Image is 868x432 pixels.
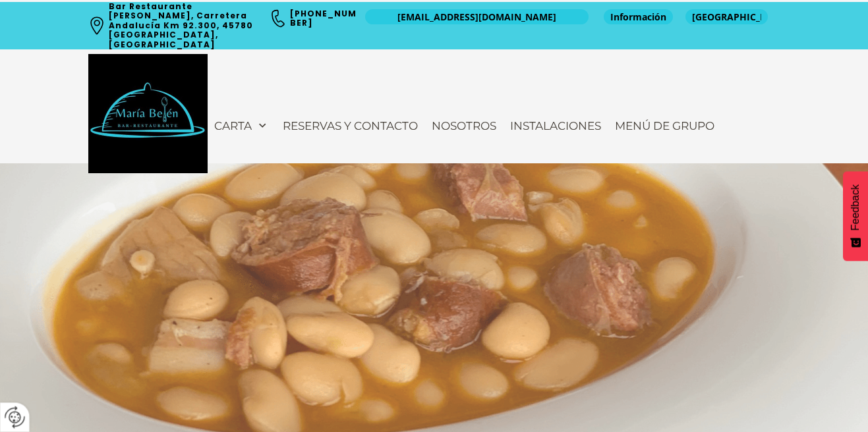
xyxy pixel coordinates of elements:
[397,11,556,24] span: [EMAIL_ADDRESS][DOMAIN_NAME]
[290,8,357,28] a: [PHONE_NUMBER]
[283,119,418,132] span: Reservas y contacto
[504,113,608,139] a: Instalaciones
[88,54,208,173] img: Bar Restaurante María Belén
[850,184,861,230] span: Feedback
[843,171,868,261] button: Feedback - Mostrar encuesta
[276,113,424,139] a: Reservas y contacto
[510,119,601,132] span: Instalaciones
[610,11,666,24] span: Información
[604,9,673,24] a: Información
[692,11,761,24] span: [GEOGRAPHIC_DATA]
[615,119,714,132] span: Menú de Grupo
[685,9,768,24] a: [GEOGRAPHIC_DATA]
[208,113,275,139] a: Carta
[432,119,496,132] span: Nosotros
[214,119,252,132] span: Carta
[365,9,589,24] a: [EMAIL_ADDRESS][DOMAIN_NAME]
[608,113,721,139] a: Menú de Grupo
[425,113,503,139] a: Nosotros
[109,1,256,50] a: Bar Restaurante [PERSON_NAME], Carretera Andalucía Km 92.300, 45780 [GEOGRAPHIC_DATA], [GEOGRAPHI...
